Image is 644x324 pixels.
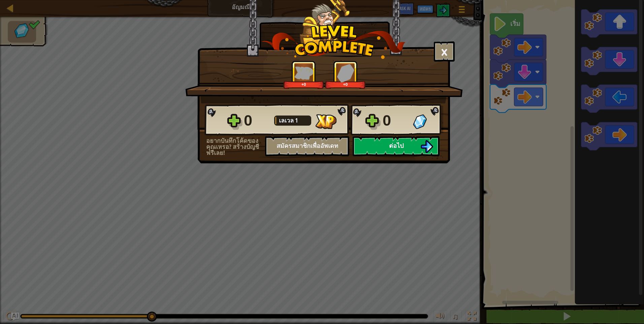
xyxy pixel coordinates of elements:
[383,110,409,131] div: 0
[315,114,336,129] img: XP ที่ได้รับ
[265,136,349,156] button: สมัครสมาชิกเพื่ออัพเดท
[389,141,404,150] span: ต่อไป
[326,82,364,87] div: +0
[261,25,406,59] img: level_complete.png
[206,138,265,156] div: อยากบันทึกโค้ดของคุณเหรอ? สร้างบัญชีฟรีเลย!
[294,66,313,79] img: XP ที่ได้รับ
[295,116,298,125] span: 1
[337,64,354,82] img: อัญมณีที่ได้มา
[434,41,455,62] button: ×
[244,110,270,131] div: 0
[420,140,433,153] img: ต่อไป
[353,136,440,156] button: ต่อไป
[285,82,323,87] div: +0
[279,116,295,125] span: เลเวล
[413,114,427,129] img: อัญมณีที่ได้มา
